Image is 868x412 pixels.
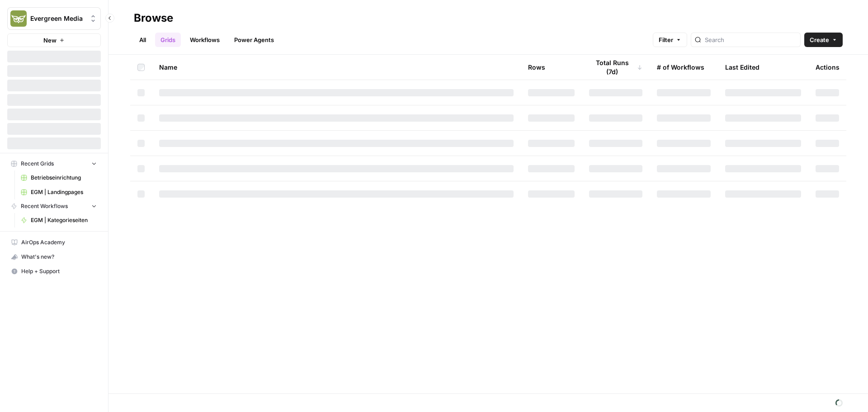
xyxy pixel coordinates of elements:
[134,33,151,47] a: All
[21,238,97,246] span: AirOps Academy
[653,33,687,47] button: Filter
[804,33,843,47] button: Create
[17,213,101,227] a: EGM | Kategorieseiten
[10,10,27,27] img: Evergreen Media Logo
[17,170,101,185] a: Betriebseinrichtung
[657,55,704,80] div: # of Workflows
[7,7,101,30] button: Workspace: Evergreen Media
[7,33,101,47] button: New
[725,55,759,80] div: Last Edited
[155,33,181,47] a: Grids
[159,55,514,80] div: Name
[8,250,100,264] div: What's new?
[659,35,673,44] span: Filter
[31,174,97,182] span: Betriebseinrichtung
[7,157,101,170] button: Recent Grids
[43,36,57,45] span: New
[31,216,97,224] span: EGM | Kategorieseiten
[705,35,797,44] input: Search
[229,33,279,47] a: Power Agents
[7,235,101,250] a: AirOps Academy
[21,202,68,210] span: Recent Workflows
[30,14,85,23] span: Evergreen Media
[589,55,642,80] div: Total Runs (7d)
[17,185,101,199] a: EGM | Landingpages
[21,160,54,168] span: Recent Grids
[816,55,840,80] div: Actions
[7,250,101,264] button: What's new?
[7,199,101,213] button: Recent Workflows
[134,11,173,25] div: Browse
[7,264,101,279] button: Help + Support
[21,267,97,275] span: Help + Support
[184,33,225,47] a: Workflows
[810,35,829,44] span: Create
[31,188,97,196] span: EGM | Landingpages
[528,55,545,80] div: Rows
